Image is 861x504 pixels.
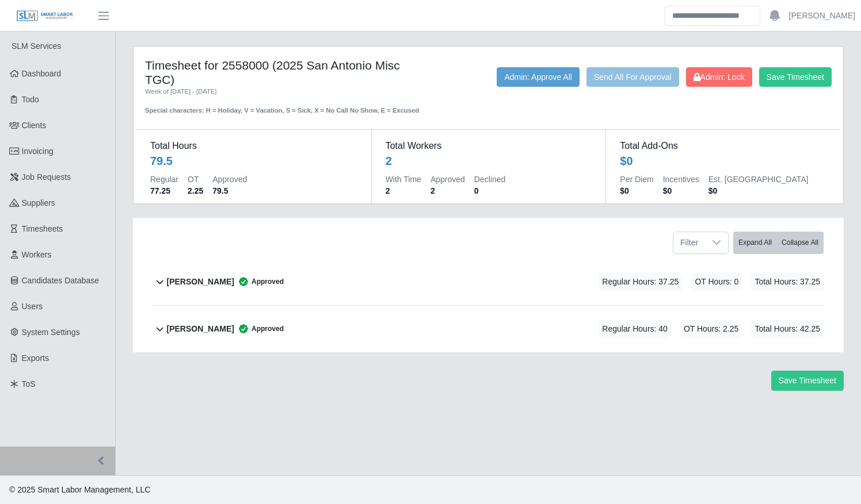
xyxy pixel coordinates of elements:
span: System Settings [22,328,80,337]
button: Send All For Approval [586,67,679,87]
dt: Total Add-Ons [620,139,826,153]
span: Approved [234,323,284,334]
span: Job Requests [22,172,71,182]
span: Regular Hours: 40 [599,320,671,338]
button: Admin: Lock [686,67,752,87]
dt: Per Diem [620,174,653,185]
dd: 2 [430,185,465,197]
span: Exports [22,353,49,363]
span: OT Hours: 2.25 [680,320,742,338]
div: 2 [386,153,392,169]
div: Special characters: H = Holiday, V = Vacation, S = Sick, X = No Call No Show, E = Excused [145,97,421,116]
span: Dashboard [22,69,62,78]
dt: With Time [386,174,421,185]
dt: Incentives [663,174,699,185]
input: Search [665,6,760,26]
span: Todo [22,95,39,104]
dt: Total Workers [386,139,592,153]
span: Candidates Database [22,276,100,285]
button: Collapse All [776,232,824,254]
div: $0 [620,153,633,169]
button: Save Timesheet [759,67,832,87]
dd: $0 [620,185,653,197]
dd: 2 [386,185,421,197]
dd: $0 [663,185,699,197]
button: [PERSON_NAME] Approved Regular Hours: 40 OT Hours: 2.25 Total Hours: 42.25 [153,306,824,352]
span: Regular Hours: 37.25 [599,272,682,291]
img: SLM Logo [16,10,74,22]
dt: Total Hours [150,139,357,153]
span: Approved [234,276,284,287]
span: Filter [673,232,705,253]
dd: 79.5 [212,185,247,197]
span: Admin: Lock [694,72,745,82]
button: [PERSON_NAME] Approved Regular Hours: 37.25 OT Hours: 0 Total Hours: 37.25 [153,259,824,305]
span: Suppliers [22,198,55,207]
dd: 77.25 [150,185,178,197]
dt: Approved [430,174,465,185]
div: 79.5 [150,153,173,169]
dd: 2.25 [188,185,203,197]
div: bulk actions [733,232,824,254]
dt: OT [188,174,203,185]
button: Admin: Approve All [497,67,580,87]
dt: Regular [150,174,178,185]
span: ToS [22,379,36,388]
b: [PERSON_NAME] [167,276,234,288]
span: Users [22,302,43,311]
h4: Timesheet for 2558000 (2025 San Antonio Misc TGC) [145,58,421,87]
div: Week of [DATE] - [DATE] [145,87,421,97]
span: Clients [22,121,47,130]
span: Timesheets [22,224,63,233]
button: Save Timesheet [771,371,844,391]
span: Total Hours: 37.25 [751,272,824,291]
dt: Declined [474,174,505,185]
span: OT Hours: 0 [691,272,742,291]
a: [PERSON_NAME] [789,10,855,22]
dt: Est. [GEOGRAPHIC_DATA] [708,174,809,185]
dd: $0 [708,185,809,197]
dd: 0 [474,185,505,197]
span: © 2025 Smart Labor Management, LLC [9,485,150,494]
b: [PERSON_NAME] [167,323,234,335]
span: Total Hours: 42.25 [751,320,824,338]
span: Workers [22,250,52,259]
button: Expand All [733,232,777,254]
span: SLM Services [12,41,61,51]
span: Invoicing [22,147,54,156]
dt: Approved [212,174,247,185]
